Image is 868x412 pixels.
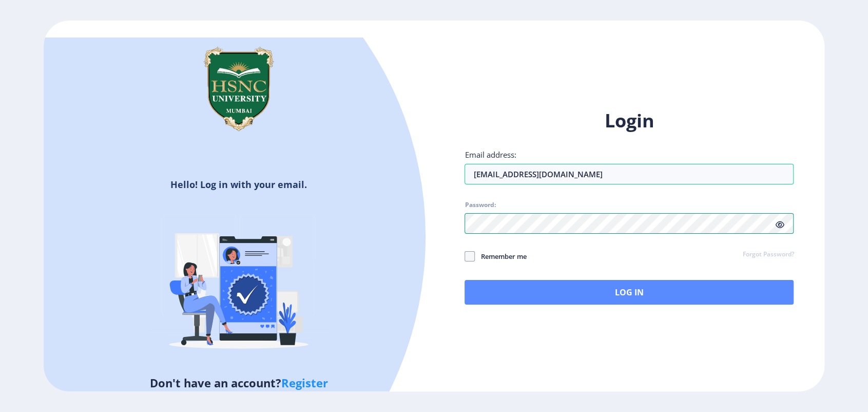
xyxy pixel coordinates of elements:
[475,250,526,263] span: Remember me
[465,108,794,133] h1: Login
[187,38,290,140] img: hsnc.png
[742,250,794,259] a: Forgot Password?
[465,164,794,184] input: Email address
[149,195,329,374] img: Verified-rafiki.svg
[281,375,328,390] a: Register
[465,149,516,160] label: Email address:
[51,374,427,391] h5: Don't have an account?
[465,280,794,305] button: Log In
[465,201,495,209] label: Password:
